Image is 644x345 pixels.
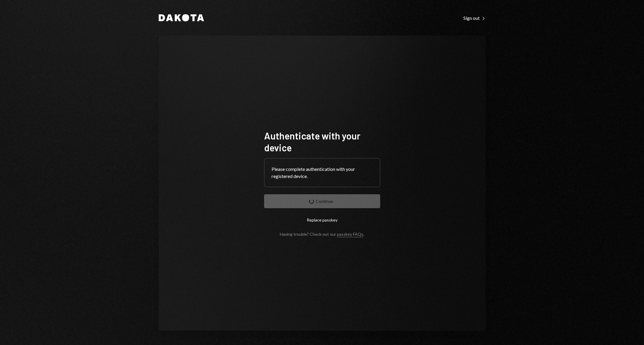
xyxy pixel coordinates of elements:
[264,213,380,227] button: Replace passkey
[264,130,380,153] h1: Authenticate with your device
[337,232,363,237] a: passkey FAQs
[280,232,364,237] div: Having trouble? Check out our .
[463,15,486,21] div: Sign out
[463,15,486,21] a: Sign out
[272,166,373,180] div: Please complete authentication with your registered device.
